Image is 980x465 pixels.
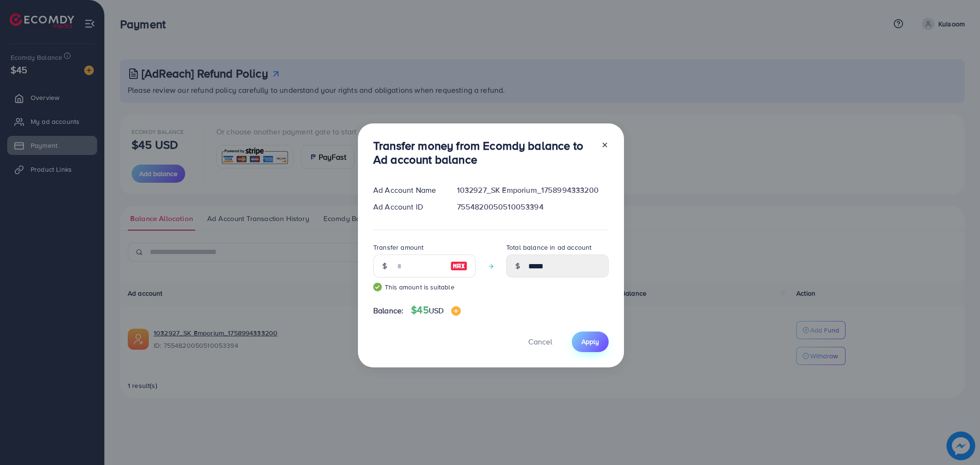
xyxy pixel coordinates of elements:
[366,201,449,212] div: Ad Account ID
[572,332,609,352] button: Apply
[506,243,591,252] label: Total balance in ad account
[373,283,382,291] img: guide
[451,306,461,316] img: image
[528,336,552,347] span: Cancel
[373,139,593,166] h3: Transfer money from Ecomdy balance to Ad account balance
[581,337,599,346] span: Apply
[373,305,403,316] span: Balance:
[449,201,616,212] div: 7554820050510053394
[373,243,423,252] label: Transfer amount
[411,304,461,316] h4: $45
[516,332,564,352] button: Cancel
[449,185,616,196] div: 1032927_SK Emporium_1758994333200
[429,305,444,316] span: USD
[373,282,476,292] small: This amount is suitable
[366,185,449,196] div: Ad Account Name
[450,260,468,272] img: image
